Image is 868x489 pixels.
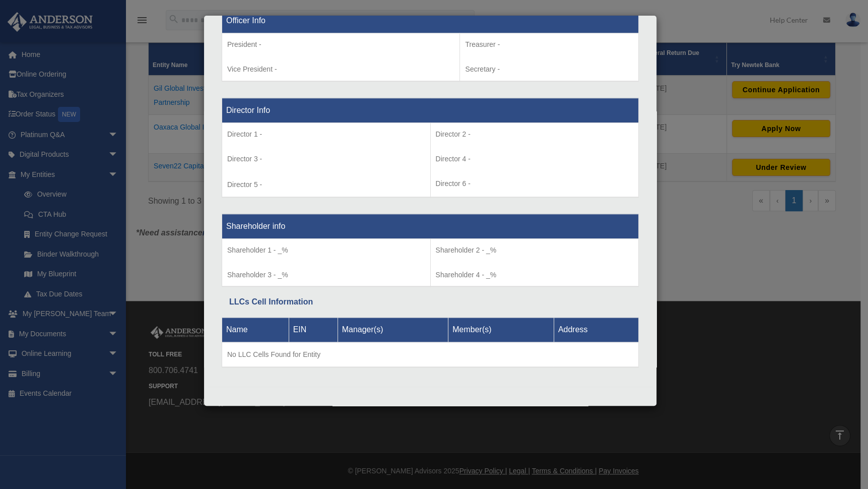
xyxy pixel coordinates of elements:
[436,244,634,257] p: Shareholder 2 - _%
[222,214,639,238] th: Shareholder info
[227,269,425,281] p: Shareholder 3 - _%
[227,244,425,257] p: Shareholder 1 - _%
[436,128,634,141] p: Director 2 -
[436,177,634,190] p: Director 6 -
[227,153,425,165] p: Director 3 -
[222,342,639,368] td: No LLC Cells Found for Entity
[465,63,633,76] p: Secretary -
[554,318,638,342] th: Address
[465,38,633,51] p: Treasurer -
[338,318,448,342] th: Manager(s)
[227,63,454,76] p: Vice President -
[222,9,639,33] th: Officer Info
[222,123,431,197] td: Director 5 -
[222,318,289,342] th: Name
[227,128,425,141] p: Director 1 -
[436,153,634,165] p: Director 4 -
[289,318,338,342] th: EIN
[448,318,554,342] th: Member(s)
[436,269,634,281] p: Shareholder 4 - _%
[222,98,639,123] th: Director Info
[227,38,454,51] p: President -
[229,295,631,309] div: LLCs Cell Information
